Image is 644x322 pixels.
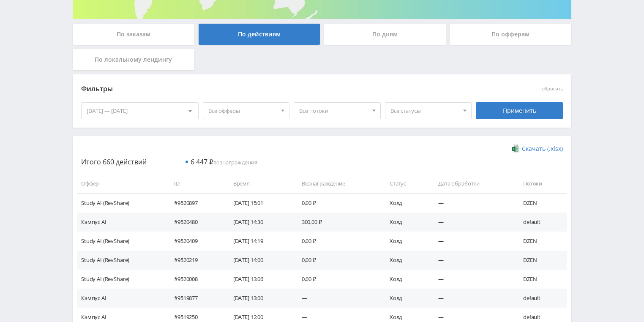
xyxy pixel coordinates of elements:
[381,289,430,308] td: Холд
[293,174,381,193] td: Вознаграждение
[225,193,293,212] td: [DATE] 15:01
[77,232,166,251] td: Study AI (RevShare)
[430,251,515,270] td: —
[390,103,459,119] span: Все статусы
[512,144,519,153] img: xlsx
[82,103,198,119] div: [DATE] — [DATE]
[73,24,194,45] div: По заказам
[191,158,257,166] span: вознаграждения
[542,86,563,92] button: сбросить
[515,232,567,251] td: DZEN
[77,193,166,212] td: Study AI (RevShare)
[81,83,442,96] div: Фильтры
[293,213,381,232] td: 300,00 ₽
[199,24,320,45] div: По действиям
[381,232,430,251] td: Холд
[450,24,572,45] div: По офферам
[225,289,293,308] td: [DATE] 13:00
[430,270,515,289] td: —
[208,103,277,119] span: Все офферы
[77,270,166,289] td: Study AI (RevShare)
[515,213,567,232] td: default
[512,145,563,153] a: Скачать (.xlsx)
[166,251,225,270] td: #9520219
[191,157,213,166] span: 6 447 ₽
[293,289,381,308] td: —
[430,289,515,308] td: —
[166,213,225,232] td: #9520480
[166,289,225,308] td: #9519877
[430,213,515,232] td: —
[225,213,293,232] td: [DATE] 14:30
[166,270,225,289] td: #9520008
[515,289,567,308] td: default
[225,174,293,193] td: Время
[293,232,381,251] td: 0,00 ₽
[430,193,515,212] td: —
[515,251,567,270] td: DZEN
[381,270,430,289] td: Холд
[515,174,567,193] td: Потоки
[77,289,166,308] td: Кампус AI
[293,193,381,212] td: 0,00 ₽
[166,232,225,251] td: #9520409
[293,270,381,289] td: 0,00 ₽
[381,251,430,270] td: Холд
[324,24,446,45] div: По дням
[430,174,515,193] td: Дата обработки
[225,270,293,289] td: [DATE] 13:06
[430,232,515,251] td: —
[225,251,293,270] td: [DATE] 14:00
[73,49,194,70] div: По локальному лендингу
[381,193,430,212] td: Холд
[381,213,430,232] td: Холд
[515,193,567,212] td: DZEN
[166,174,225,193] td: ID
[522,145,563,152] span: Скачать (.xlsx)
[166,193,225,212] td: #9520897
[293,251,381,270] td: 0,00 ₽
[476,102,563,119] div: Применить
[299,103,368,119] span: Все потоки
[81,157,147,166] span: Итого 660 действий
[225,232,293,251] td: [DATE] 14:19
[77,213,166,232] td: Кампус AI
[77,251,166,270] td: Study AI (RevShare)
[381,174,430,193] td: Статус
[515,270,567,289] td: DZEN
[77,174,166,193] td: Оффер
